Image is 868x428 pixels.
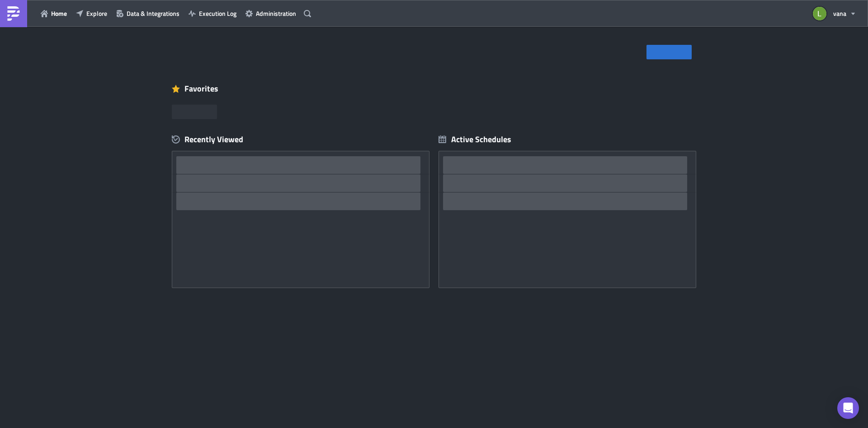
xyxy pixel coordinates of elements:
span: Home [51,9,67,18]
div: Open Intercom Messenger [837,397,859,419]
button: Data & Integrations [112,6,184,20]
img: PushMetrics [6,6,21,21]
img: Avatar [812,6,827,21]
button: Explore [71,6,112,20]
span: Administration [256,9,296,18]
span: Explore [86,9,107,18]
div: Active Schedules [439,134,511,144]
span: Data & Integrations [127,9,179,18]
span: Execution Log [199,9,236,18]
span: vana [833,9,846,18]
div: Favorites [172,82,696,96]
button: Execution Log [184,6,241,20]
div: Recently Viewed [172,133,429,146]
button: Administration [241,6,301,20]
button: Home [36,6,71,20]
button: vana [807,4,861,24]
